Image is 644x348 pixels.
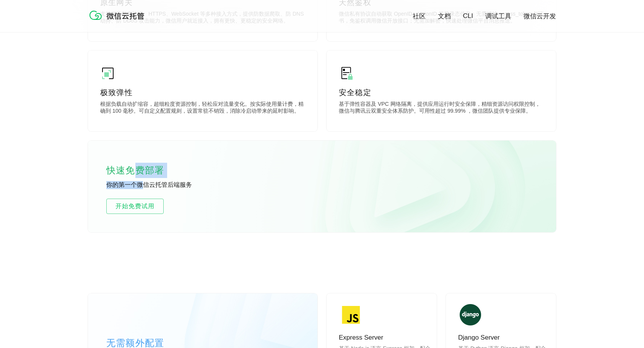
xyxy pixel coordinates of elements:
[463,12,473,20] a: CLI
[88,18,149,24] a: 微信云托管
[458,333,550,342] p: Django Server
[106,163,183,178] p: 快速免费部署
[438,12,451,21] a: 文档
[524,12,556,21] a: 微信云开发
[88,8,149,23] img: 微信云托管
[339,101,544,116] p: 基于弹性容器及 VPC 网络隔离，提供应用运行时安全保障，精细资源访问权限控制，微信与腾讯云双重安全体系防护。可用性超过 99.99% ，微信团队提供专业保障。
[106,181,221,189] p: 你的第一个微信云托管后端服务
[339,333,431,342] p: Express Server
[339,87,544,98] p: 安全稳定
[107,202,163,211] span: 开始免费试用
[100,101,305,116] p: 根据负载自动扩缩容，超细粒度资源控制，轻松应对流量变化。按实际使用量计费，精确到 100 毫秒。可自定义配置规则，设置常驻不销毁，消除冷启动带来的延时影响。
[485,12,511,21] a: 调试工具
[413,12,426,21] a: 社区
[100,87,305,98] p: 极致弹性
